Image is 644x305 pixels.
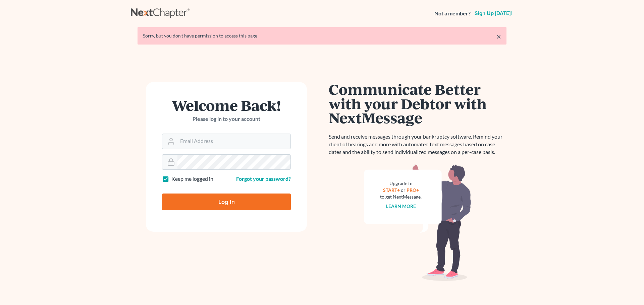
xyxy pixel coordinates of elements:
p: Please log in to your account [162,115,291,123]
a: Learn more [386,203,416,209]
input: Email Address [177,134,290,149]
div: Sorry, but you don't have permission to access this page [143,32,501,39]
a: START+ [383,187,400,193]
h1: Welcome Back! [162,98,291,112]
h1: Communicate Better with your Debtor with NextMessage [329,82,506,125]
label: Keep me logged in [171,175,213,183]
input: Log In [162,194,291,210]
div: Upgrade to [380,180,422,187]
a: Sign up [DATE]! [473,11,513,16]
a: Forgot your password? [236,175,291,182]
span: or [401,187,406,193]
a: × [496,32,501,41]
p: Send and receive messages through your bankruptcy software. Remind your client of hearings and mo... [329,133,506,156]
strong: Not a member? [434,10,471,17]
img: nextmessage_bg-59042aed3d76b12b5cd301f8e5b87938c9018125f34e5fa2b7a6b67550977c72.svg [364,164,471,281]
div: to get NextMessage. [380,194,422,200]
a: PRO+ [407,187,419,193]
